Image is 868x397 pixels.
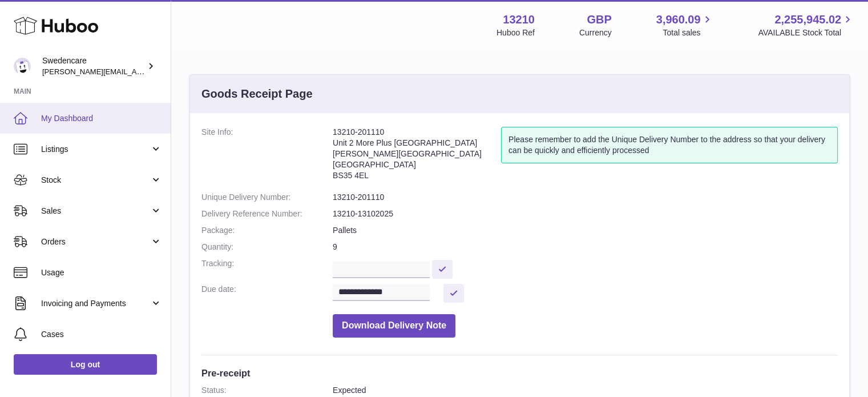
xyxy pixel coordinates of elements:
span: Orders [41,236,150,247]
h3: Pre-receipt [201,367,838,379]
img: rebecca.fall@swedencare.co.uk [14,58,31,75]
span: AVAILABLE Stock Total [758,27,854,38]
dt: Package: [201,225,333,236]
span: Cases [41,329,162,340]
span: Stock [41,175,150,186]
dt: Unique Delivery Number: [201,192,333,203]
span: Listings [41,144,150,155]
dd: 9 [333,242,838,252]
span: 2,255,945.02 [774,12,841,27]
h3: Goods Receipt Page [201,86,313,102]
dt: Status: [201,385,333,396]
span: My Dashboard [41,113,162,124]
button: Download Delivery Note [333,314,455,338]
dt: Site Info: [201,127,333,186]
div: Huboo Ref [496,27,535,38]
span: [PERSON_NAME][EMAIL_ADDRESS][DOMAIN_NAME] [42,67,229,76]
span: Usage [41,267,162,278]
dt: Delivery Reference Number: [201,208,333,219]
span: Total sales [663,27,713,38]
div: Currency [579,27,612,38]
dt: Due date: [201,284,333,303]
dd: Expected [333,385,838,396]
a: Log out [14,354,157,375]
span: Invoicing and Payments [41,298,150,309]
address: 13210-201110 Unit 2 More Plus [GEOGRAPHIC_DATA] [PERSON_NAME][GEOGRAPHIC_DATA] [GEOGRAPHIC_DATA] ... [333,127,501,186]
dt: Quantity: [201,242,333,252]
span: 3,960.09 [656,12,701,27]
strong: GBP [587,12,611,27]
strong: 13210 [503,12,535,27]
dt: Tracking: [201,258,333,278]
a: 3,960.09 Total sales [656,12,714,38]
div: Swedencare [42,55,145,77]
dd: 13210-201110 [333,192,838,203]
div: Please remember to add the Unique Delivery Number to the address so that your delivery can be qui... [501,127,838,163]
dd: 13210-13102025 [333,208,838,219]
a: 2,255,945.02 AVAILABLE Stock Total [758,12,854,38]
dd: Pallets [333,225,838,236]
span: Sales [41,206,150,216]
